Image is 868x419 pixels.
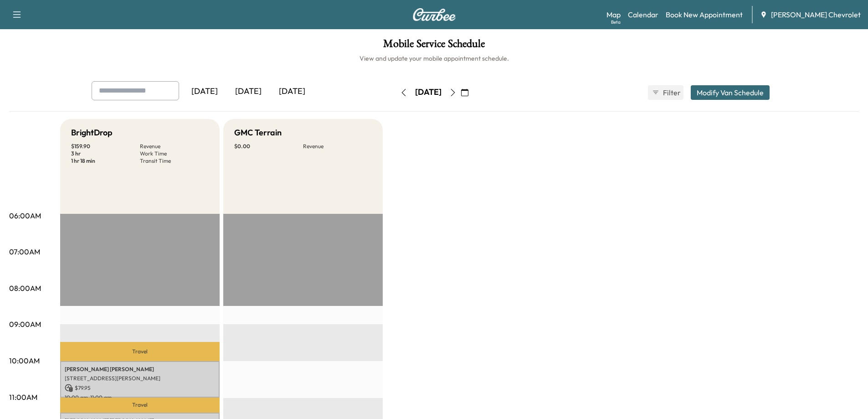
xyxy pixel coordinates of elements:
p: Revenue [303,143,372,150]
p: $ 79.95 [65,384,215,392]
p: 10:00 am - 11:00 am [65,394,215,401]
a: MapBeta [606,9,621,20]
div: [DATE] [226,81,270,102]
a: Book New Appointment [666,9,743,20]
p: 3 hr [71,150,140,157]
span: [PERSON_NAME] Chevrolet [771,9,861,20]
div: [DATE] [183,81,226,102]
p: [PERSON_NAME] [PERSON_NAME] [65,366,215,373]
p: 11:00AM [9,392,37,403]
p: Travel [60,342,220,361]
div: Beta [611,19,621,26]
p: 07:00AM [9,246,40,257]
button: Modify Van Schedule [691,85,770,100]
span: Filter [663,87,679,98]
p: 1 hr 18 min [71,157,140,165]
p: Work Time [140,150,209,157]
p: [STREET_ADDRESS][PERSON_NAME] [65,375,215,382]
div: [DATE] [415,87,442,98]
img: Curbee Logo [412,8,456,21]
div: [DATE] [270,81,314,102]
h6: View and update your mobile appointment schedule. [9,54,859,63]
p: 10:00AM [9,355,40,366]
h1: Mobile Service Schedule [9,38,859,54]
p: 06:00AM [9,210,41,221]
p: Revenue [140,143,209,150]
p: $ 0.00 [234,143,303,150]
a: Calendar [628,9,658,20]
p: Transit Time [140,157,209,165]
h5: GMC Terrain [234,126,282,139]
p: Travel [60,398,220,412]
button: Filter [648,85,683,100]
p: 09:00AM [9,319,41,330]
p: 08:00AM [9,283,41,294]
p: $ 159.90 [71,143,140,150]
h5: BrightDrop [71,126,113,139]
